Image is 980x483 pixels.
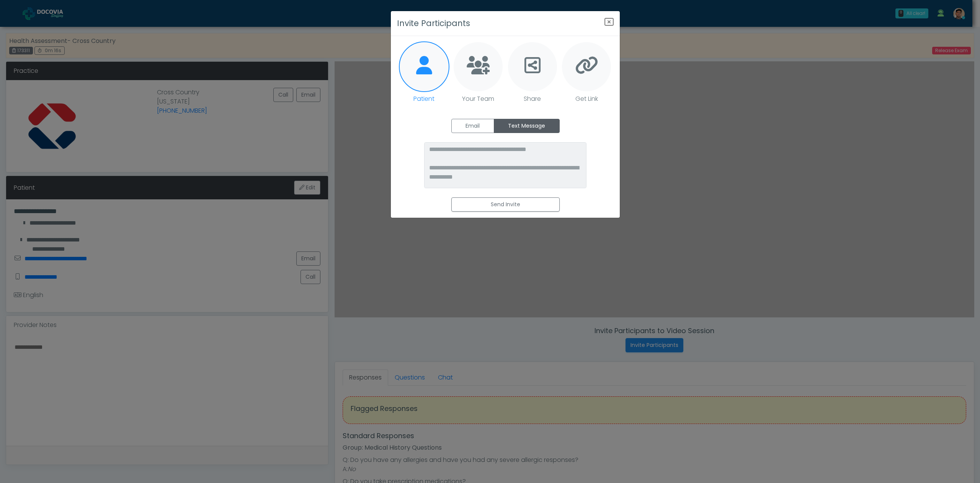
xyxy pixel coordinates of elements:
button: Close [598,11,620,33]
button: Open LiveChat chat widget [6,3,29,26]
label: Email [451,119,494,133]
p: Share [524,94,541,103]
h3: Invite Participants [397,17,470,30]
p: Patient [413,94,434,103]
label: Text Message [494,119,560,133]
p: Your Team [462,94,494,103]
button: Send Invite [451,197,560,212]
p: Get Link [575,94,598,103]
